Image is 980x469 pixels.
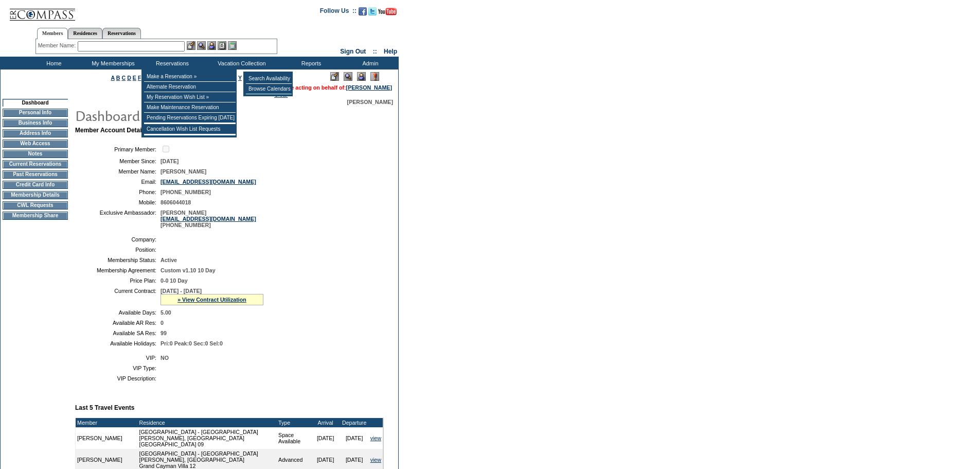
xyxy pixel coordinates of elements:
[121,75,126,81] a: C
[161,340,223,346] span: Pri:0 Peak:0 Sec:0 Sel:0
[76,418,137,427] td: Member
[79,199,156,205] td: Mobile:
[79,257,156,263] td: Membership Status:
[330,72,339,81] img: Edit Mode
[3,150,68,158] td: Notes
[75,127,147,134] b: Member Account Details
[3,109,68,117] td: Personal Info
[144,113,236,123] td: Pending Reservations Expiring [DATE]
[161,355,169,361] span: NO
[207,41,216,50] img: Impersonate
[75,404,134,411] b: Last 5 Travel Events
[79,158,156,164] td: Member Since:
[238,75,242,81] a: Y
[161,168,206,175] span: [PERSON_NAME]
[246,74,292,84] td: Search Availability
[320,6,357,19] td: Follow Us ::
[138,75,141,81] a: F
[79,236,156,242] td: Company:
[79,288,156,305] td: Current Contract:
[161,330,167,336] span: 99
[274,84,392,91] span: You are acting on behalf of:
[347,99,393,105] span: [PERSON_NAME]
[79,355,156,361] td: VIP:
[3,181,68,189] td: Credit Card Info
[197,41,206,50] img: View
[23,57,82,70] td: Home
[340,418,369,427] td: Departure
[218,41,226,50] img: Reservations
[161,216,256,222] a: [EMAIL_ADDRESS][DOMAIN_NAME]
[144,124,236,134] td: Cancellation Wish List Requests
[359,7,367,15] img: Become our fan on Facebook
[161,277,188,284] span: 0-0 10 Day
[79,179,156,185] td: Email:
[280,57,340,70] td: Reports
[340,427,369,449] td: [DATE]
[3,140,68,148] td: Web Access
[79,309,156,316] td: Available Days:
[76,427,137,449] td: [PERSON_NAME]
[161,179,256,185] a: [EMAIL_ADDRESS][DOMAIN_NAME]
[384,48,397,55] a: Help
[3,129,68,137] td: Address Info
[161,199,191,205] span: 8606044018
[3,160,68,168] td: Current Reservations
[346,84,392,91] a: [PERSON_NAME]
[79,277,156,284] td: Price Plan:
[344,72,352,81] img: View Mode
[3,201,68,210] td: CWL Requests
[144,72,236,82] td: Make a Reservation »
[75,105,280,126] img: pgTtlDashboard.gif
[137,418,277,427] td: Residence
[161,257,177,263] span: Active
[370,435,381,441] a: view
[3,191,68,199] td: Membership Details
[340,57,399,70] td: Admin
[161,309,171,316] span: 5.00
[311,427,340,449] td: [DATE]
[277,418,311,427] td: Type
[79,267,156,273] td: Membership Agreement:
[187,41,195,50] img: b_edit.gif
[161,210,256,228] span: [PERSON_NAME] [PHONE_NUMBER]
[228,41,237,50] img: b_calculator.gif
[116,75,120,81] a: B
[161,320,164,326] span: 0
[79,330,156,336] td: Available SA Res:
[127,75,131,81] a: D
[79,365,156,371] td: VIP Type:
[79,168,156,175] td: Member Name:
[340,48,366,55] a: Sign Out
[37,28,68,39] a: Members
[161,158,179,164] span: [DATE]
[246,84,292,94] td: Browse Calendars
[79,189,156,195] td: Phone:
[133,75,136,81] a: E
[3,99,68,107] td: Dashboard
[161,288,202,294] span: [DATE] - [DATE]
[68,28,102,39] a: Residences
[79,210,156,228] td: Exclusive Ambassador:
[38,41,78,50] div: Member Name:
[141,57,201,70] td: Reservations
[373,48,377,55] span: ::
[3,170,68,179] td: Past Reservations
[370,457,381,463] a: view
[79,144,156,154] td: Primary Member:
[144,92,236,102] td: My Reservation Wish List »
[378,10,397,16] a: Subscribe to our YouTube Channel
[370,72,379,81] img: Log Concern/Member Elevation
[144,102,236,113] td: Make Maintenance Reservation
[277,427,311,449] td: Space Available
[79,247,156,253] td: Position:
[79,340,156,346] td: Available Holidays:
[161,267,216,273] span: Custom v1.10 10 Day
[368,7,377,15] img: Follow us on Twitter
[137,427,277,449] td: [GEOGRAPHIC_DATA] - [GEOGRAPHIC_DATA][PERSON_NAME], [GEOGRAPHIC_DATA] [GEOGRAPHIC_DATA] 09
[102,28,141,39] a: Reservations
[79,320,156,326] td: Available AR Res:
[82,57,141,70] td: My Memberships
[79,375,156,381] td: VIP Description:
[357,72,366,81] img: Impersonate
